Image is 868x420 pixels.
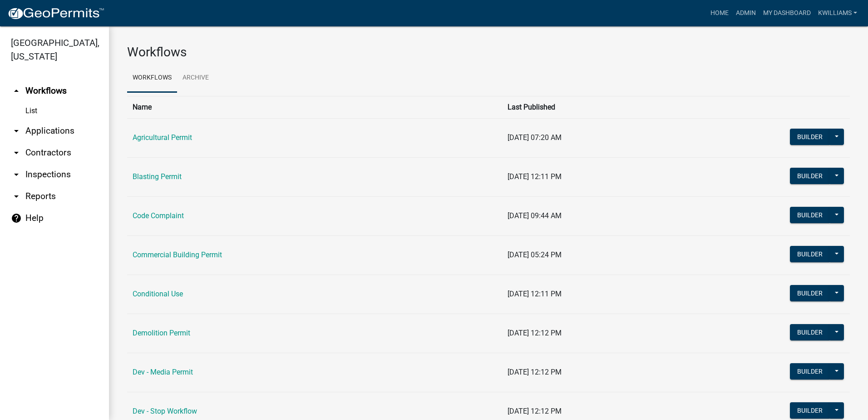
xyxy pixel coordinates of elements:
[508,368,562,376] span: [DATE] 12:12 PM
[508,329,562,337] span: [DATE] 12:12 PM
[814,5,861,22] a: kwilliams
[133,133,192,142] a: Agricultural Permit
[133,172,182,181] a: Blasting Permit
[790,168,830,184] button: Builder
[11,85,22,96] i: arrow_drop_up
[508,172,562,181] span: [DATE] 12:11 PM
[133,329,190,337] a: Demolition Permit
[133,368,193,376] a: Dev - Media Permit
[790,363,830,380] button: Builder
[508,290,562,298] span: [DATE] 12:11 PM
[133,211,184,220] a: Code Complaint
[127,96,502,118] th: Name
[790,207,830,223] button: Builder
[508,133,562,142] span: [DATE] 07:20 AM
[759,5,814,22] a: My Dashboard
[11,125,22,136] i: arrow_drop_down
[177,64,214,93] a: Archive
[790,246,830,262] button: Builder
[133,407,197,415] a: Dev - Stop Workflow
[508,407,562,415] span: [DATE] 12:12 PM
[732,5,759,22] a: Admin
[133,290,183,298] a: Conditional Use
[790,324,830,340] button: Builder
[11,213,22,224] i: help
[790,129,830,145] button: Builder
[11,169,22,180] i: arrow_drop_down
[127,45,850,60] h3: Workflows
[502,96,725,118] th: Last Published
[133,250,222,259] a: Commercial Building Permit
[707,5,732,22] a: Home
[127,64,177,93] a: Workflows
[11,147,22,158] i: arrow_drop_down
[508,211,562,220] span: [DATE] 09:44 AM
[790,402,830,419] button: Builder
[790,285,830,301] button: Builder
[508,250,562,259] span: [DATE] 05:24 PM
[11,191,22,202] i: arrow_drop_down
